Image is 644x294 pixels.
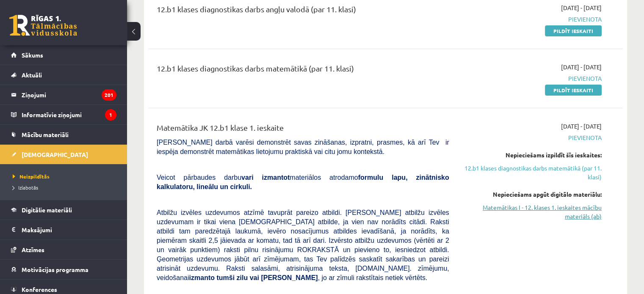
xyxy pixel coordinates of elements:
span: Pievienota [462,15,602,24]
a: Pildīt ieskaiti [545,85,602,96]
a: Ziņojumi201 [11,85,116,104]
legend: Maksājumi [22,220,116,239]
span: Sākums [22,51,43,59]
a: Mācību materiāli [11,125,116,144]
a: Neizpildītās [13,173,119,180]
span: [DATE] - [DATE] [561,122,602,131]
span: [DEMOGRAPHIC_DATA] [22,151,88,158]
b: formulu lapu, zinātnisko kalkulatoru, lineālu un cirkuli. [157,174,449,190]
i: 201 [102,89,116,101]
a: Pildīt ieskaiti [545,25,602,36]
span: Neizpildītās [13,173,50,180]
a: Izlabotās [13,184,119,191]
span: Atzīmes [22,246,44,253]
span: Pievienota [462,133,602,142]
a: Rīgas 1. Tālmācības vidusskola [9,15,77,36]
div: Nepieciešams izpildīt šīs ieskaites: [462,151,602,159]
a: Digitālie materiāli [11,200,116,220]
a: Motivācijas programma [11,260,116,279]
span: Izlabotās [13,184,38,191]
a: Sākums [11,45,116,65]
span: Konferences [22,286,57,293]
b: izmanto [189,274,215,281]
b: vari izmantot [241,174,290,181]
div: Matemātika JK 12.b1 klase 1. ieskaite [157,122,449,137]
span: Pievienota [462,74,602,83]
a: Matemātikas I - 12. klases 1. ieskaites mācību materiāls (ab) [462,203,602,221]
span: Veicot pārbaudes darbu materiālos atrodamo [157,174,449,190]
a: Maksājumi [11,220,116,239]
span: Atbilžu izvēles uzdevumos atzīmē tavuprāt pareizo atbildi. [PERSON_NAME] atbilžu izvēles uzdevuma... [157,209,449,281]
legend: Ziņojumi [22,85,116,104]
span: Mācību materiāli [22,131,69,138]
div: Nepieciešams apgūt digitālo materiālu: [462,190,602,199]
div: 12.b1 klases diagnostikas darbs matemātikā (par 11. klasi) [157,63,449,78]
span: [PERSON_NAME] darbā varēsi demonstrēt savas zināšanas, izpratni, prasmes, kā arī Tev ir iespēja d... [157,139,449,155]
a: Aktuāli [11,65,116,85]
span: Aktuāli [22,71,42,79]
span: [DATE] - [DATE] [561,3,602,12]
a: Informatīvie ziņojumi1 [11,105,116,124]
b: tumši zilu vai [PERSON_NAME] [216,274,318,281]
span: [DATE] - [DATE] [561,63,602,71]
span: Digitālie materiāli [22,206,72,214]
a: Atzīmes [11,240,116,259]
span: Motivācijas programma [22,266,88,273]
i: 1 [105,109,116,121]
a: [DEMOGRAPHIC_DATA] [11,145,116,164]
legend: Informatīvie ziņojumi [22,105,116,124]
div: 12.b1 klases diagnostikas darbs angļu valodā (par 11. klasi) [157,3,449,19]
a: 12.b1 klases diagnostikas darbs matemātikā (par 11. klasi) [462,164,602,181]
